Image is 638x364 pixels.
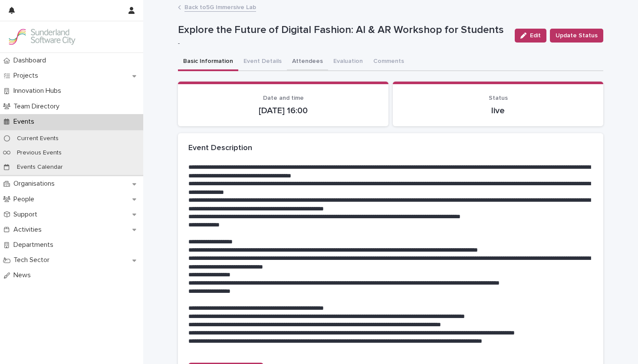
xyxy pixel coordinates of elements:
[403,105,593,116] p: live
[328,53,368,71] button: Evaluation
[178,53,238,71] button: Basic Information
[238,53,287,71] button: Event Details
[10,180,62,188] p: Organisations
[10,241,60,249] p: Departments
[287,53,328,71] button: Attendees
[10,56,53,65] p: Dashboard
[10,210,44,219] p: Support
[188,144,252,153] h2: Event Description
[178,24,508,36] p: Explore the Future of Digital Fashion: AI & AR Workshop for Students
[263,95,304,101] span: Date and time
[10,149,69,157] p: Previous Events
[7,28,76,46] img: Kay6KQejSz2FjblR6DWv
[489,95,508,101] span: Status
[10,135,66,142] p: Current Events
[515,29,546,43] button: Edit
[188,105,378,116] p: [DATE] 16:00
[10,164,70,171] p: Events Calendar
[10,72,45,80] p: Projects
[178,40,504,47] p: -
[184,2,256,12] a: Back to5G Immersive Lab
[10,271,38,279] p: News
[550,29,603,43] button: Update Status
[556,31,598,40] span: Update Status
[10,256,56,264] p: Tech Sector
[10,195,41,203] p: People
[10,226,49,234] p: Activities
[368,53,409,71] button: Comments
[10,118,41,126] p: Events
[10,102,66,111] p: Team Directory
[10,87,68,95] p: Innovation Hubs
[530,33,541,39] span: Edit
